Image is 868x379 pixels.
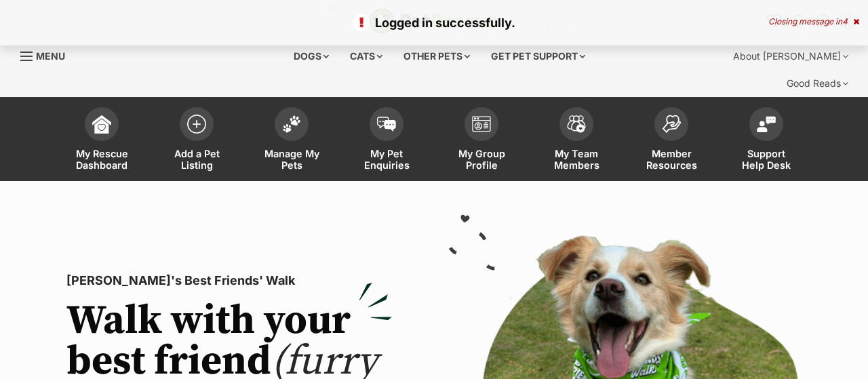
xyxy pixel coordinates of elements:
span: Manage My Pets [261,148,322,171]
a: Manage My Pets [244,100,339,181]
span: Member Resources [641,148,702,171]
span: My Group Profile [451,148,512,171]
a: Add a Pet Listing [149,100,244,181]
a: My Team Members [529,100,624,181]
div: Dogs [284,43,338,70]
img: help-desk-icon-fdf02630f3aa405de69fd3d07c3f3aa587a6932b1a1747fa1d2bba05be0121f9.svg [757,116,776,132]
div: Cats [340,43,392,70]
span: My Team Members [546,148,607,171]
a: My Rescue Dashboard [54,100,149,181]
div: Get pet support [481,43,595,70]
img: group-profile-icon-3fa3cf56718a62981997c0bc7e787c4b2cf8bcc04b72c1350f741eb67cf2f40e.svg [472,116,491,132]
p: [PERSON_NAME]'s Best Friends' Walk [66,271,392,290]
img: pet-enquiries-icon-7e3ad2cf08bfb03b45e93fb7055b45f3efa6380592205ae92323e6603595dc1f.svg [377,117,396,132]
a: Member Resources [624,100,719,181]
span: My Pet Enquiries [356,148,417,171]
span: Add a Pet Listing [166,148,227,171]
a: Menu [20,43,75,67]
img: member-resources-icon-8e73f808a243e03378d46382f2149f9095a855e16c252ad45f914b54edf8863c.svg [662,115,681,133]
img: team-members-icon-5396bd8760b3fe7c0b43da4ab00e1e3bb1a5d9ba89233759b79545d2d3fc5d0d.svg [567,115,586,133]
img: manage-my-pets-icon-02211641906a0b7f246fdf0571729dbe1e7629f14944591b6c1af311fb30b64b.svg [282,115,301,133]
a: My Group Profile [434,100,529,181]
span: Menu [36,50,65,62]
div: Other pets [394,43,479,70]
img: add-pet-listing-icon-0afa8454b4691262ce3f59096e99ab1cd57d4a30225e0717b998d2c9b9846f56.svg [187,115,206,134]
span: My Rescue Dashboard [71,148,132,171]
div: About [PERSON_NAME] [724,43,858,70]
a: Support Help Desk [719,100,814,181]
span: Support Help Desk [736,148,797,171]
img: dashboard-icon-eb2f2d2d3e046f16d808141f083e7271f6b2e854fb5c12c21221c1fb7104beca.svg [92,115,111,134]
a: My Pet Enquiries [339,100,434,181]
div: Good Reads [777,70,858,97]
